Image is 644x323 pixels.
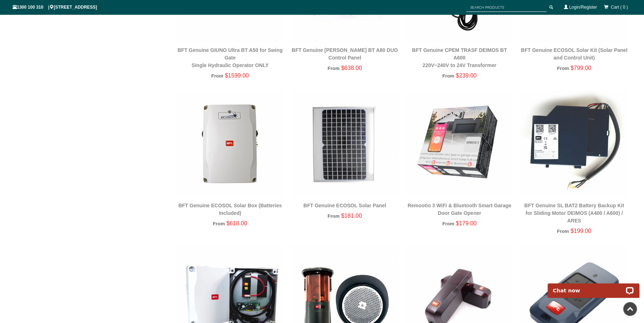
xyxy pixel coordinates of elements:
img: BFT Genuine SL BAT2 Battery Backup Kit for Sliding Motor DEIMOS (A400 / A600) / ARES - Gate Wareh... [520,90,628,198]
span: $638.00 [341,65,362,71]
a: Remootio 3 WiFi & Bluetooth Smart Garage Door Gate Opener [408,203,511,216]
span: From [327,213,339,219]
span: $181.00 [341,213,362,219]
a: BFT Genuine CPEM TRASF DEIMOS BT A600220V~240V to 24V Transformer [412,47,507,68]
a: BFT Genuine ECOSOL Solar Box (Batteries Included) [178,203,282,216]
a: BFT Genuine ECOSOL Solar Panel [303,203,386,208]
img: Remootio 3 WiFi & Bluetooth Smart Garage Door Gate Opener - Gate Warehouse [406,90,513,198]
span: From [213,221,225,226]
span: From [442,73,454,79]
span: $199.00 [571,228,591,234]
span: From [327,66,339,71]
span: $239.00 [456,72,477,79]
img: BFT Genuine ECOSOL Solar Panel - Gate Warehouse [291,90,399,198]
img: BFT Genuine ECOSOL Solar Box (Batteries Included) - Gate Warehouse [176,90,284,198]
span: $799.00 [571,65,591,71]
input: SEARCH PRODUCTS [466,3,547,12]
a: BFT Genuine ECOSOL Solar Kit (Solar Panel and Control Unit) [521,47,627,61]
span: $179.00 [456,220,477,226]
span: $618.00 [226,220,247,226]
a: BFT Genuine [PERSON_NAME] BT A80 DUO Control Panel [292,47,398,61]
a: BFT Genuine GIUNO Ultra BT A50 for Swing GateSingle Hydraulic Operator ONLY [177,47,282,68]
span: From [442,221,454,226]
span: $1599.00 [225,72,249,79]
span: From [557,229,569,234]
span: Cart ( 0 ) [611,5,628,10]
span: From [557,66,569,71]
a: Login/Register [569,5,597,10]
span: From [211,73,223,79]
iframe: LiveChat chat widget [543,275,644,298]
span: 1300 100 310 | [STREET_ADDRESS] [13,5,97,10]
a: BFT Genuine SL BAT2 Battery Backup Kit for Sliding Motor DEIMOS (A400 / A600) / ARES [524,203,624,224]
